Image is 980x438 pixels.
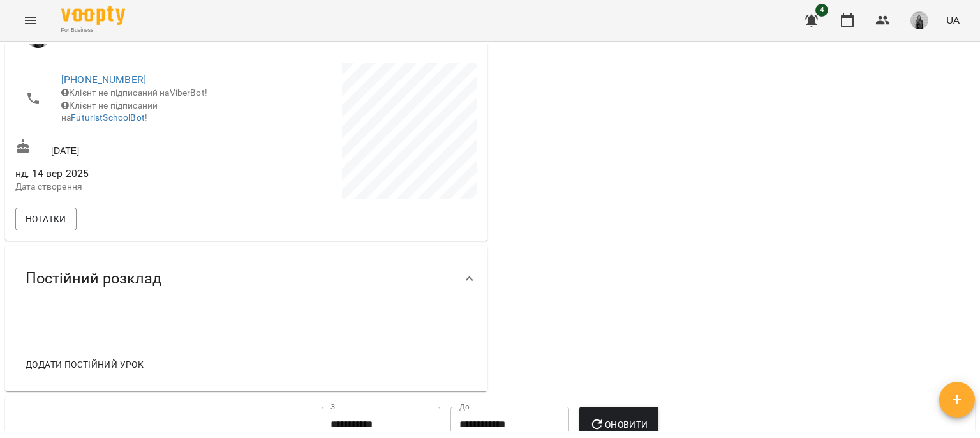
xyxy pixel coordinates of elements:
[61,6,125,25] img: Voopty Logo
[941,8,965,32] button: UA
[61,26,125,34] span: For Business
[26,211,66,227] span: Нотатки
[61,73,146,86] a: [PHONE_NUMBER]
[20,353,149,376] button: Додати постійний урок
[910,11,928,29] img: 465148d13846e22f7566a09ee851606a.jpeg
[71,112,145,123] a: FuturistSchoolBot
[946,13,960,27] span: UA
[26,357,144,372] span: Додати постійний урок
[13,136,246,160] div: [DATE]
[61,87,207,98] span: Клієнт не підписаний на ViberBot!
[5,246,487,312] div: Постійний розклад
[61,100,158,123] span: Клієнт не підписаний на !
[15,181,244,193] p: Дата створення
[15,208,77,230] button: Нотатки
[15,166,244,181] span: нд, 14 вер 2025
[815,4,828,17] span: 4
[15,5,46,36] button: Menu
[590,417,648,432] span: Оновити
[26,269,161,289] span: Постійний розклад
